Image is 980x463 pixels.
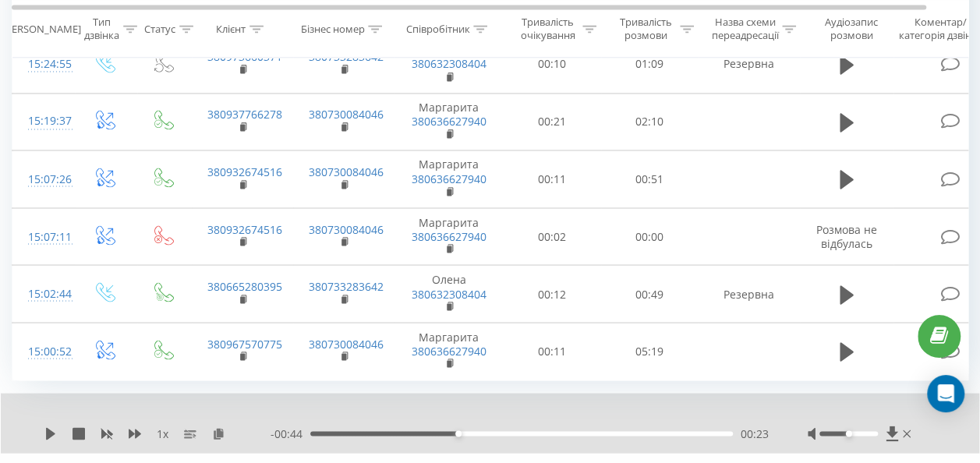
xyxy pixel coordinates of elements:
td: 01:09 [601,36,699,94]
div: Accessibility label [455,430,462,436]
div: Співробітник [405,23,469,36]
div: Клієнт [216,23,246,36]
td: 00:12 [504,265,601,323]
td: 00:00 [601,207,699,265]
span: 00:23 [741,426,769,441]
div: 15:00:52 [28,336,59,366]
span: - 00:44 [271,426,310,441]
div: Статус [144,23,175,36]
td: 00:51 [601,150,699,208]
span: Розмова не відбулась [816,221,877,250]
div: 15:07:11 [28,221,59,252]
div: 15:07:26 [28,164,59,194]
a: 380730084046 [309,221,384,236]
div: Open Intercom Messenger [927,375,964,412]
td: 05:19 [601,322,699,380]
a: 380937766278 [207,107,282,122]
div: Accessibility label [846,430,852,436]
a: 380730084046 [309,107,384,122]
td: 02:10 [601,93,699,150]
td: 00:49 [601,265,699,323]
td: Маргарита [394,93,504,150]
div: Аудіозапис розмови [813,16,889,43]
td: Маргарита [394,207,504,265]
div: 15:24:55 [28,49,59,80]
a: 380636627940 [412,228,486,243]
td: Маргарита [394,322,504,380]
div: [PERSON_NAME] [2,23,81,36]
a: 380932674516 [207,164,282,178]
div: Назва схеми переадресації [711,16,778,43]
td: Олена [394,265,504,323]
a: 380665280395 [207,278,282,293]
div: 15:02:44 [28,278,59,309]
span: 1 x [157,426,168,441]
a: 380967570775 [207,336,282,351]
a: 380733283642 [309,278,384,293]
a: 380730084046 [309,336,384,351]
td: 00:21 [504,93,601,150]
td: Маргарита [394,150,504,208]
a: 380636627940 [412,171,486,186]
td: Резервна [699,36,800,94]
td: 00:11 [504,322,601,380]
td: 00:10 [504,36,601,94]
div: Тип дзвінка [84,16,119,43]
td: 00:02 [504,207,601,265]
td: Резервна [699,265,800,323]
div: Тривалість очікування [517,16,578,43]
td: Олена [394,36,504,94]
div: Бізнес номер [300,23,364,36]
a: 380636627940 [412,114,486,129]
td: 00:11 [504,150,601,208]
div: Тривалість розмови [614,16,676,43]
a: 380632308404 [412,286,486,301]
a: 380632308404 [412,56,486,71]
a: 380636627940 [412,343,486,358]
a: 380730084046 [309,164,384,178]
a: 380932674516 [207,221,282,236]
div: 15:19:37 [28,106,59,136]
